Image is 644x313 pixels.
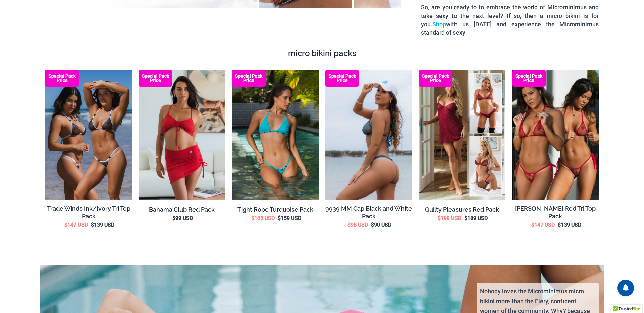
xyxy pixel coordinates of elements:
[512,70,599,200] a: Summer Storm Red Tri Top Pack F Summer Storm Red Tri Top Pack BSummer Storm Red Tri Top Pack B
[325,205,412,220] a: 9939 MM Cap Black and White Pack
[512,205,599,220] a: [PERSON_NAME] Red Tri Top Pack
[371,222,391,228] bdi: 90 USD
[91,222,94,228] span: $
[512,70,599,200] img: Summer Storm Red Tri Top Pack F
[464,215,488,221] bdi: 189 USD
[421,3,599,37] p: So, are you ready to to embrace the world of Microminimus and take sexy to the next level? If so,...
[278,215,301,221] bdi: 159 USD
[558,222,581,228] bdi: 139 USD
[172,215,175,221] span: $
[45,49,599,58] h4: micro bikini packs
[419,70,505,200] img: Guilty Pleasures Red Collection Pack F
[464,215,467,221] span: $
[64,222,88,228] bdi: 147 USD
[438,215,461,221] bdi: 198 USD
[45,205,132,220] a: Trade Winds Ink/Ivory Tri Top Pack
[64,222,67,228] span: $
[139,206,225,213] a: Bahama Club Red Pack
[232,206,319,213] a: Tight Rope Turquoise Pack
[419,206,505,213] a: Guilty Pleasures Red Pack
[232,70,319,200] a: Tight Rope Turquoise 319 Tri Top 4228 Thong Bottom 02 Tight Rope Turquoise 319 Tri Top 4228 Thong...
[91,222,114,228] bdi: 139 USD
[531,222,534,228] span: $
[139,74,172,83] b: Special Pack Price
[232,74,266,83] b: Special Pack Price
[432,21,446,28] a: Shop
[419,70,505,200] a: Guilty Pleasures Red Collection Pack F Guilty Pleasures Red Collection Pack BGuilty Pleasures Red...
[347,222,351,228] span: $
[251,215,254,221] span: $
[45,74,79,83] b: Special Pack Price
[438,215,441,221] span: $
[325,70,412,200] img: Rebel Cap WhiteElectric Blue 9939 Cap 07
[512,74,546,83] b: Special Pack Price
[558,222,561,228] span: $
[347,222,368,228] bdi: 98 USD
[139,70,225,200] img: Bahama Club Red 9170 Crop Top 5404 Skirt 01
[419,74,452,83] b: Special Pack Price
[325,70,412,200] a: Rebel Cap BlackElectric Blue 9939 Cap 07 Rebel Cap WhiteElectric Blue 9939 Cap 07Rebel Cap WhiteE...
[45,70,132,200] a: Top Bum Pack Top Bum Pack bTop Bum Pack b
[531,222,555,228] bdi: 147 USD
[172,215,193,221] bdi: 99 USD
[45,70,132,200] img: Top Bum Pack
[371,222,374,228] span: $
[251,215,275,221] bdi: 165 USD
[139,70,225,200] a: Bahama Club Red 9170 Crop Top 5404 Skirt 01 Bahama Club Red 9170 Crop Top 5404 Skirt 05Bahama Clu...
[325,74,359,83] b: Special Pack Price
[232,70,319,200] img: Tight Rope Turquoise 319 Tri Top 4228 Thong Bottom 02
[278,215,281,221] span: $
